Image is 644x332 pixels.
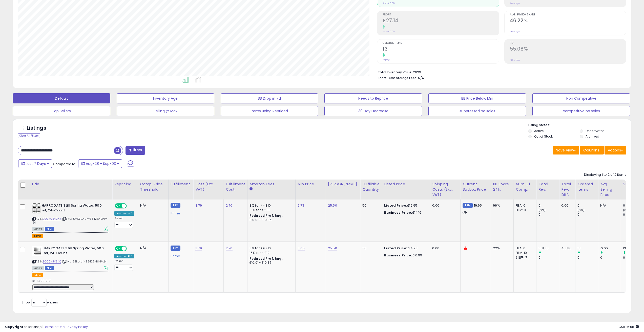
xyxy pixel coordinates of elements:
[53,162,76,166] span: Compared to:
[126,204,134,208] span: OFF
[553,146,579,154] button: Save View
[510,13,626,16] span: Avg. Buybox Share
[577,182,596,192] div: Ordered Items
[115,247,122,251] span: ON
[32,246,108,270] div: ASIN:
[538,182,557,192] div: Total Rev.
[378,76,417,80] b: Short Term Storage Fees:
[623,212,643,217] div: 0
[328,203,337,208] a: 25.50
[114,254,134,258] div: Amazon AI *
[114,182,136,187] div: Repricing
[384,210,412,215] b: Business Price:
[140,246,164,251] div: N/A
[418,76,424,80] span: N/A
[78,159,122,168] button: Aug-28 - Sep-03
[171,246,180,251] small: FBM
[384,246,426,251] div: £14.28
[516,255,532,260] div: ( SFP: 7 )
[561,203,571,208] div: 0.00
[384,253,412,258] b: Business Price:
[384,210,426,215] div: £14.19
[510,58,520,61] small: Prev: N/A
[561,246,571,251] div: 158.86
[114,259,134,271] div: Preset:
[432,203,456,208] div: 0.00
[383,58,390,61] small: Prev: 0
[126,146,145,155] button: Filters
[328,246,337,251] a: 25.50
[532,93,630,103] button: Non Competitive
[250,213,283,218] b: Reduced Prof. Rng.
[324,93,422,103] button: Needs to Reprice
[13,93,110,103] button: Default
[62,259,107,263] span: | SKU: SELL-UK-35426-B1-P-24
[516,208,532,212] div: FBM: 0
[577,246,598,251] div: 13
[584,172,626,177] div: Displaying 1 to 2 of 2 items
[383,42,499,45] span: Ordered Items
[22,300,58,305] span: Show: entries
[171,203,180,208] small: FBM
[362,182,380,192] div: Fulfillable Quantity
[43,217,61,221] a: B0CMJ54GXX
[534,134,553,139] label: Out of Stock
[538,203,559,208] div: 0
[623,208,630,212] small: (0%)
[516,246,532,251] div: FBA: 0
[362,246,378,251] div: 116
[432,246,456,251] div: 0.00
[428,106,526,116] button: suppressed no sales
[384,203,407,208] b: Listed Price:
[250,256,283,261] b: Reduced Prof. Rng.
[66,324,88,329] a: Privacy Policy
[13,106,110,116] button: Top Sellers
[623,182,641,187] div: Velocity
[428,93,526,103] button: BB Price Below Min
[600,203,617,208] div: N/A
[32,273,43,277] button: admin
[18,159,52,168] button: Last 7 Days
[195,203,202,208] a: 3.79
[32,227,44,231] span: All listings currently available for purchase on Amazon
[538,212,559,217] div: 0
[516,203,532,208] div: FBA: 0
[115,204,122,208] span: ON
[126,247,134,251] span: OFF
[384,203,426,208] div: £19.95
[250,261,292,265] div: £10.01 - £10.85
[140,182,166,192] div: Comp. Price Threshold
[324,106,422,116] button: 30 Day Decrease
[623,203,643,208] div: 0
[586,134,599,139] label: Archived
[510,30,520,33] small: Prev: N/A
[510,2,520,5] small: Prev: N/A
[463,182,489,192] div: Current Buybox Price
[117,93,214,103] button: Inventory Age
[43,259,61,264] a: B000NJY3KQ
[538,246,559,251] div: 158.86
[384,246,407,251] b: Listed Price:
[577,212,598,217] div: 0
[298,203,304,208] a: 9.73
[42,203,103,214] b: HARROGATE Still Spring Water, 500 ml, 24-Count
[195,246,202,251] a: 3.79
[577,203,598,208] div: 0
[171,252,189,258] div: Prime
[250,203,292,208] div: 8% for <= £10
[600,246,621,251] div: 12.22
[43,324,65,329] a: Terms of Use
[171,182,191,187] div: Fulfillment
[583,148,599,153] span: Columns
[474,203,482,208] span: 19.95
[31,182,110,187] div: Title
[250,218,292,222] div: £10.01 - £10.85
[577,255,598,260] div: 0
[298,246,305,251] a: 11.05
[226,203,233,208] a: 2.70
[577,208,585,212] small: (0%)
[383,2,395,5] small: Prev: £0.00
[328,182,358,187] div: [PERSON_NAME]
[86,161,116,166] span: Aug-28 - Sep-03
[383,18,499,25] h2: £27.14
